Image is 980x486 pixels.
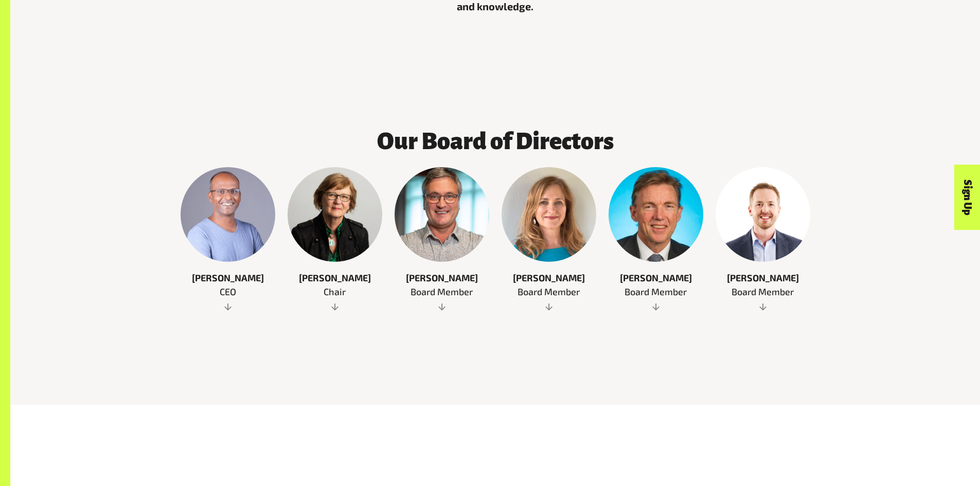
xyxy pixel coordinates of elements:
[609,285,703,299] span: Board Member
[716,271,810,285] span: [PERSON_NAME]
[181,285,275,299] span: CEO
[181,167,275,312] a: [PERSON_NAME] CEO
[716,167,810,312] a: [PERSON_NAME] Board Member
[609,167,703,312] a: [PERSON_NAME] Board Member
[502,167,596,312] a: [PERSON_NAME] Board Member
[181,271,275,285] span: [PERSON_NAME]
[609,271,703,285] span: [PERSON_NAME]
[288,167,382,312] a: [PERSON_NAME] Chair
[288,129,703,154] h3: Our Board of Directors
[716,285,810,299] span: Board Member
[502,285,596,299] span: Board Member
[395,285,489,299] span: Board Member
[395,271,489,285] span: [PERSON_NAME]
[502,271,596,285] span: [PERSON_NAME]
[288,285,382,299] span: Chair
[395,167,489,312] a: [PERSON_NAME] Board Member
[288,271,382,285] span: [PERSON_NAME]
